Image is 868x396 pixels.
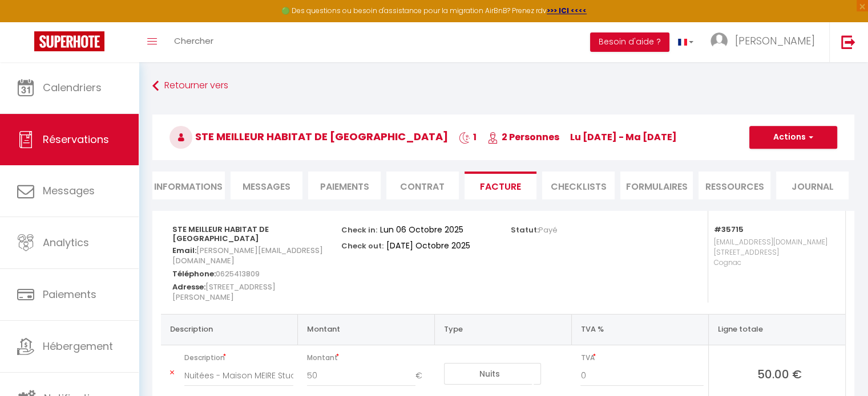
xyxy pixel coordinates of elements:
[735,34,815,48] span: [PERSON_NAME]
[43,80,102,95] span: Calendriers
[307,350,430,366] span: Montant
[465,172,537,199] li: Facture
[708,315,845,345] th: Ligne totale
[710,32,728,50] img: ...
[341,222,377,235] p: Check in:
[435,315,572,345] th: Type
[165,22,222,62] a: Chercher
[620,172,693,199] li: FORMULAIRES
[172,279,276,305] span: [STREET_ADDRESS][PERSON_NAME]
[43,339,113,353] span: Hébergement
[590,32,669,52] button: Besoin d'aide ?
[172,245,196,256] strong: Email:
[459,130,477,144] span: 1
[152,172,225,199] li: Informations
[298,315,435,345] th: Montant
[571,315,708,345] th: TVA %
[539,224,558,235] span: Payé
[714,234,834,291] p: [EMAIL_ADDRESS][DOMAIN_NAME] [STREET_ADDRESS] Cognac
[184,350,293,366] span: Description
[386,172,459,199] li: Contrat
[172,268,216,279] strong: Téléphone:
[243,180,290,193] span: Messages
[749,126,837,149] button: Actions
[714,224,744,235] strong: #35715
[172,224,269,244] strong: STE MEILLEUR HABITAT DE [GEOGRAPHIC_DATA]
[776,172,849,199] li: Journal
[43,132,109,146] span: Réservations
[841,35,855,49] img: logout
[174,35,213,47] span: Chercher
[415,366,430,386] span: €
[161,315,298,345] th: Description
[172,242,323,269] span: [PERSON_NAME][EMAIL_ADDRESS][DOMAIN_NAME]
[699,172,771,199] li: Ressources
[43,287,96,301] span: Paiements
[702,22,829,62] a: ... [PERSON_NAME]
[542,172,615,199] li: CHECKLISTS
[34,31,104,51] img: Super Booking
[43,235,89,250] span: Analytics
[172,281,205,292] strong: Adresse:
[169,129,448,144] span: STE MEILLEUR HABITAT DE [GEOGRAPHIC_DATA]
[718,366,841,382] span: 50.00 €
[547,6,587,15] a: >>> ICI <<<<
[216,266,260,282] span: 0625413809
[511,222,558,235] p: Statut:
[152,76,854,96] a: Retourner vers
[43,183,95,198] span: Messages
[341,238,383,251] p: Check out:
[308,172,381,199] li: Paiements
[487,130,559,144] span: 2 Personnes
[570,130,677,144] span: lu [DATE] - ma [DATE]
[580,350,703,366] span: TVA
